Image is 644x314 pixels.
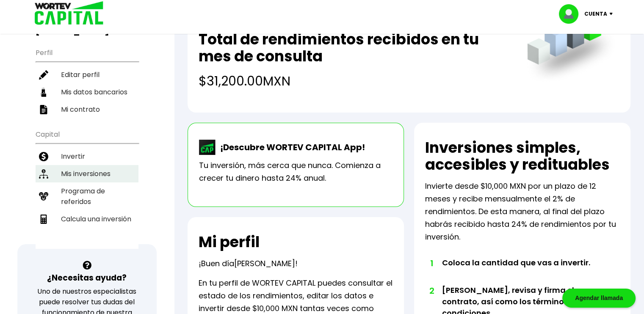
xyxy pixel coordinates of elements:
p: Cuenta [584,8,607,20]
li: Coloca la cantidad que vas a invertir. [442,257,600,284]
a: Mis inversiones [36,165,138,182]
h3: Buen día, [36,15,138,36]
span: 2 [429,284,434,297]
p: ¡Descubre WORTEV CAPITAL App! [216,141,365,154]
img: invertir-icon.b3b967d7.svg [39,152,48,161]
div: Agendar llamada [562,289,636,308]
a: Invertir [36,148,138,165]
a: Editar perfil [36,66,138,83]
img: wortev-capital-app-icon [199,140,216,155]
p: Tu inversión, más cerca que nunca. Comienza a crecer tu dinero hasta 24% anual. [199,159,392,185]
p: ¡Buen día ! [199,257,298,270]
ul: Perfil [36,43,138,118]
img: contrato-icon.f2db500c.svg [39,105,48,114]
img: calculadora-icon.17d418c4.svg [39,215,48,224]
img: icon-down [607,13,619,15]
h2: Mi perfil [199,234,260,251]
h2: Total de rendimientos recibidos en tu mes de consulta [199,31,510,65]
a: Mi contrato [36,101,138,118]
img: profile-image [559,4,584,24]
ul: Capital [36,125,138,249]
img: recomiendanos-icon.9b8e9327.svg [39,192,48,201]
a: Programa de referidos [36,182,138,210]
img: inversiones-icon.6695dc30.svg [39,169,48,179]
span: 1 [429,257,434,270]
h3: ¿Necesitas ayuda? [47,272,127,284]
p: Invierte desde $10,000 MXN por un plazo de 12 meses y recibe mensualmente el 2% de rendimientos. ... [425,180,619,243]
h4: $31,200.00 MXN [199,72,510,91]
a: Mis datos bancarios [36,83,138,101]
a: Calcula una inversión [36,210,138,228]
img: editar-icon.952d3147.svg [39,70,48,80]
h2: Inversiones simples, accesibles y redituables [425,139,619,173]
span: [PERSON_NAME] [234,258,295,269]
img: datos-icon.10cf9172.svg [39,88,48,97]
